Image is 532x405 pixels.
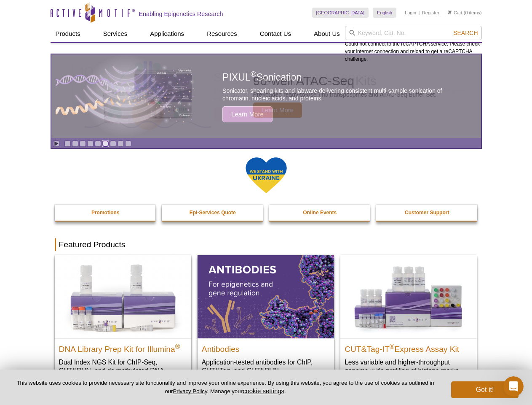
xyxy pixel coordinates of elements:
h2: Enabling Epigenetics Research [139,10,223,18]
p: Dual Index NGS Kit for ChIP-Seq, CUT&RUN, and ds methylated DNA assays. [59,358,187,383]
a: Go to slide 2 [72,140,78,147]
sup: ® [175,343,180,350]
strong: Online Events [303,210,337,216]
article: PIXUL Sonication [51,54,481,138]
p: Sonicator, shearing kits and labware delivering consistent multi-sample sonication of chromatin, ... [222,87,462,102]
a: Services [98,26,133,42]
h2: Featured Products [55,238,478,251]
a: CUT&Tag-IT® Express Assay Kit CUT&Tag-IT®Express Assay Kit Less variable and higher-throughput ge... [340,255,477,383]
a: Go to slide 1 [64,140,71,147]
p: This website uses cookies to provide necessary site functionality and improve your online experie... [13,379,437,395]
p: Application-tested antibodies for ChIP, CUT&Tag, and CUT&RUN. [202,358,330,375]
a: [GEOGRAPHIC_DATA] [312,8,369,18]
img: Your Cart [448,10,452,14]
a: Resources [202,26,242,42]
a: Online Events [269,205,371,221]
sup: ® [390,343,395,350]
img: DNA Library Prep Kit for Illumina [55,255,191,338]
a: Go to slide 8 [118,140,124,147]
h2: CUT&Tag-IT Express Assay Kit [345,341,473,354]
a: Epi-Services Quote [162,205,264,221]
li: | [419,8,420,18]
a: Go to slide 4 [87,140,94,147]
button: cookie settings [243,387,284,394]
a: Go to slide 6 [102,140,109,147]
img: CUT&Tag-IT® Express Assay Kit [340,255,477,338]
a: PIXUL sonication PIXUL®Sonication Sonicator, shearing kits and labware delivering consistent mult... [51,54,481,138]
sup: ® [251,70,257,79]
input: Keyword, Cat. No. [345,26,482,40]
a: Applications [145,26,189,42]
div: Could not connect to the reCAPTCHA service. Please check your internet connection and reload to g... [345,26,482,63]
span: PIXUL Sonication [222,72,302,83]
strong: Epi-Services Quote [190,210,236,216]
a: Toggle autoplay [53,140,59,147]
a: Go to slide 5 [95,140,101,147]
img: PIXUL sonication [56,54,195,138]
li: (0 items) [448,8,482,18]
button: Got it! [451,381,519,398]
button: Search [451,29,480,37]
img: We Stand With Ukraine [245,157,287,194]
p: Less variable and higher-throughput genome-wide profiling of histone marks​. [345,358,473,375]
a: Register [422,10,439,16]
a: Contact Us [255,26,296,42]
a: DNA Library Prep Kit for Illumina DNA Library Prep Kit for Illumina® Dual Index NGS Kit for ChIP-... [55,255,191,391]
a: Go to slide 3 [80,140,86,147]
a: Go to slide 9 [125,140,131,147]
a: Products [51,26,86,42]
span: Learn More [222,106,273,122]
a: English [373,8,396,18]
strong: Promotions [91,210,120,216]
a: Login [405,10,416,16]
a: Cart [448,10,462,16]
span: Search [453,30,478,36]
a: About Us [309,26,345,42]
h2: DNA Library Prep Kit for Illumina [59,341,187,354]
h2: Antibodies [202,341,330,354]
a: Privacy Policy [173,388,207,394]
a: Go to slide 7 [110,140,116,147]
a: All Antibodies Antibodies Application-tested antibodies for ChIP, CUT&Tag, and CUT&RUN. [198,255,334,383]
img: All Antibodies [198,255,334,338]
a: Customer Support [376,205,478,221]
strong: Customer Support [405,210,449,216]
iframe: Intercom live chat [503,376,524,397]
a: Promotions [55,205,157,221]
